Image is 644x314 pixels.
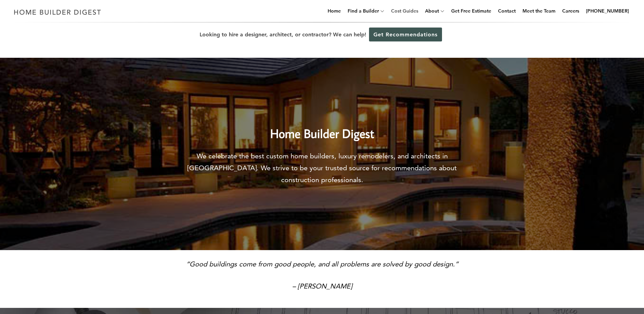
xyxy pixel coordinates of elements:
[11,5,104,19] img: Home Builder Digest
[186,260,458,268] em: “Good buildings come from good people, and all problems are solved by good design.”
[178,112,466,143] h2: Home Builder Digest
[610,280,636,306] iframe: Drift Widget Chat Controller
[178,150,466,186] p: We celebrate the best custom home builders, luxury remodelers, and architects in [GEOGRAPHIC_DATA...
[369,28,442,41] a: Get Recommendations
[292,282,352,290] em: – [PERSON_NAME]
